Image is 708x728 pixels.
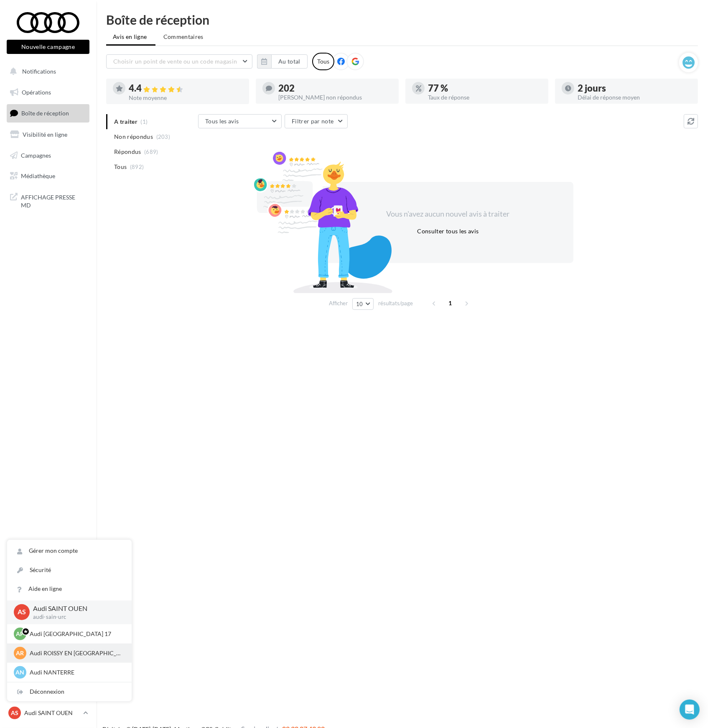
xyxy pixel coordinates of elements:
[21,172,55,179] span: Médiathèque
[428,95,542,100] div: Taux de réponse
[144,148,158,155] span: (689)
[163,33,204,41] span: Commentaires
[5,84,91,101] a: Opérations
[578,95,691,100] div: Délai de réponse moyen
[16,668,25,677] span: AN
[7,705,89,721] a: AS Audi SAINT OUEN
[114,133,153,141] span: Non répondus
[5,188,91,213] a: AFFICHAGE PRESSE MD
[7,682,132,701] div: Déconnexion
[329,299,348,307] span: Afficher
[33,613,118,621] p: audi-sain-urc
[352,298,374,310] button: 10
[7,40,89,54] button: Nouvelle campagne
[23,131,67,138] span: Visibilité en ligne
[113,58,237,65] span: Choisir un point de vente ou un code magasin
[114,163,127,171] span: Tous
[312,53,334,70] div: Tous
[106,54,252,69] button: Choisir un point de vente ou un code magasin
[129,84,242,93] div: 4.4
[7,561,132,580] a: Sécurité
[7,580,132,598] a: Aide en ligne
[33,604,118,613] p: Audi SAINT OUEN
[7,542,132,560] a: Gérer mon compte
[257,54,308,69] button: Au total
[30,630,122,638] p: Audi [GEOGRAPHIC_DATA] 17
[428,84,542,93] div: 77 %
[5,104,91,122] a: Boîte de réception
[22,89,51,96] span: Opérations
[205,118,239,125] span: Tous les avis
[278,84,392,93] div: 202
[21,151,51,158] span: Campagnes
[22,68,56,75] span: Notifications
[5,126,91,143] a: Visibilité en ligne
[278,95,392,100] div: [PERSON_NAME] non répondus
[18,608,26,617] span: AS
[285,114,348,128] button: Filtrer par note
[21,110,69,117] span: Boîte de réception
[30,649,122,657] p: Audi ROISSY EN [GEOGRAPHIC_DATA]
[21,192,86,209] span: AFFICHAGE PRESSE MD
[114,148,141,156] span: Répondus
[198,114,282,128] button: Tous les avis
[578,84,691,93] div: 2 jours
[378,299,413,307] span: résultats/page
[130,163,144,170] span: (892)
[680,700,700,720] div: Open Intercom Messenger
[129,95,242,101] div: Note moyenne
[16,649,24,657] span: AR
[414,226,482,236] button: Consulter tous les avis
[5,147,91,164] a: Campagnes
[376,209,520,220] div: Vous n'avez aucun nouvel avis à traiter
[16,630,24,638] span: AP
[444,296,457,310] span: 1
[24,709,80,717] p: Audi SAINT OUEN
[5,63,88,80] button: Notifications
[106,13,698,26] div: Boîte de réception
[271,54,308,69] button: Au total
[11,709,18,717] span: AS
[356,301,363,307] span: 10
[156,133,171,140] span: (203)
[30,668,122,677] p: Audi NANTERRE
[5,167,91,185] a: Médiathèque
